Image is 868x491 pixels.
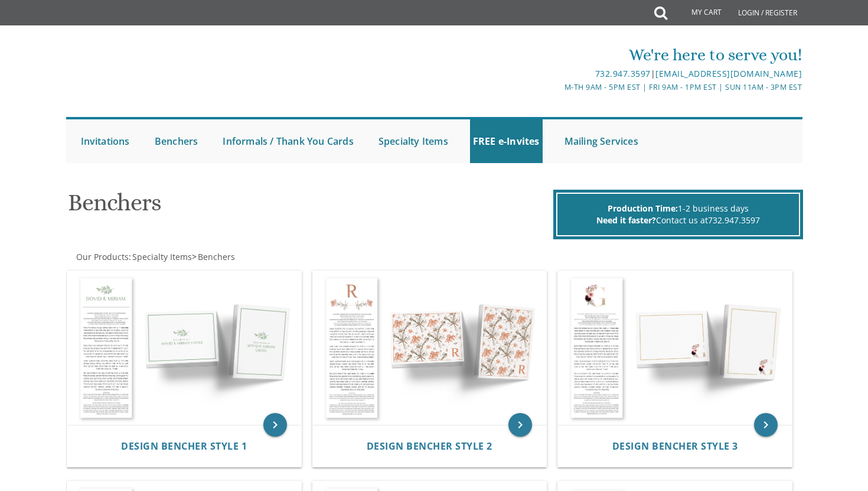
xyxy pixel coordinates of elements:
a: Benchers [197,251,235,262]
img: Design Bencher Style 1 [67,271,301,425]
a: Design Bencher Style 2 [367,441,492,452]
img: Design Bencher Style 2 [313,271,547,425]
a: keyboard_arrow_right [754,413,778,437]
div: | [312,67,802,81]
a: keyboard_arrow_right [263,413,287,437]
a: Specialty Items [131,251,192,262]
span: Benchers [198,251,235,262]
span: Production Time: [608,203,678,214]
a: Our Products [75,251,129,262]
a: My Cart [666,1,730,25]
span: > [192,251,235,262]
a: Mailing Services [562,119,641,163]
a: Specialty Items [376,119,451,163]
div: M-Th 9am - 5pm EST | Fri 9am - 1pm EST | Sun 11am - 3pm EST [312,81,802,93]
span: Design Bencher Style 3 [612,440,738,453]
span: Specialty Items [132,251,192,262]
a: keyboard_arrow_right [508,413,532,437]
span: Need it faster? [596,214,656,226]
h1: Benchers [68,190,550,225]
a: Invitations [78,119,133,163]
div: : [66,251,435,263]
a: Benchers [152,119,201,163]
img: Design Bencher Style 3 [558,271,792,425]
a: FREE e-Invites [470,119,543,163]
a: 732.947.3597 [595,68,651,79]
a: Design Bencher Style 1 [121,441,247,452]
div: 1-2 business days Contact us at [556,193,800,236]
span: Design Bencher Style 1 [121,440,247,453]
a: 732.947.3597 [708,214,760,226]
a: Design Bencher Style 3 [612,441,738,452]
a: [EMAIL_ADDRESS][DOMAIN_NAME] [655,68,802,79]
span: Design Bencher Style 2 [367,440,492,453]
div: We're here to serve you! [312,43,802,67]
a: Informals / Thank You Cards [220,119,356,163]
